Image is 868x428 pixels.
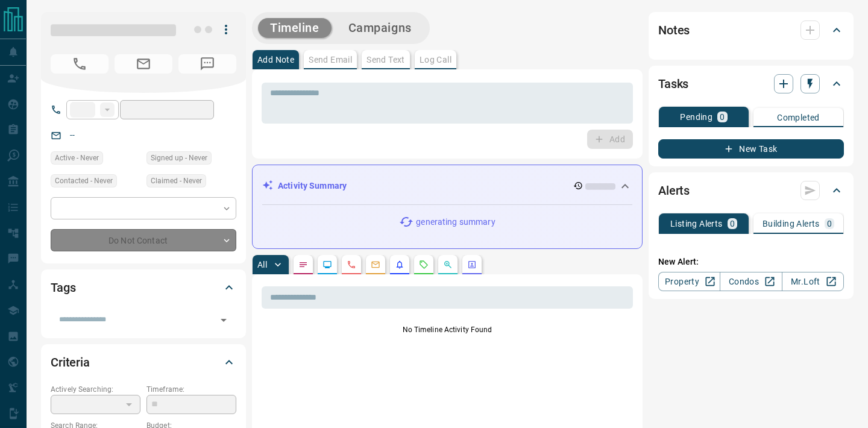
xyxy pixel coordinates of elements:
svg: Listing Alerts [395,260,404,269]
h2: Alerts [658,181,690,200]
p: Listing Alerts [670,219,723,228]
p: Completed [777,113,820,122]
p: Timeframe: [146,384,236,395]
span: No Number [51,54,108,74]
div: Criteria [51,348,236,377]
span: No Email [115,54,172,74]
div: Tasks [658,69,844,98]
button: Campaigns [336,18,424,38]
div: Do Not Contact [51,229,236,251]
span: Claimed - Never [151,175,202,187]
button: Open [215,312,232,329]
h2: Tags [51,278,75,297]
svg: Lead Browsing Activity [322,260,332,269]
svg: Agent Actions [467,260,477,269]
a: -- [70,130,75,140]
button: New Task [658,139,844,159]
svg: Notes [298,260,308,269]
span: Signed up - Never [151,152,207,164]
a: Mr.Loft [782,272,844,291]
svg: Opportunities [443,260,453,269]
p: No Timeline Activity Found [262,324,633,335]
div: Alerts [658,176,844,205]
p: Building Alerts [763,219,820,228]
a: Property [658,272,720,291]
span: Contacted - Never [55,175,113,187]
p: 0 [730,219,735,228]
svg: Calls [347,260,356,269]
span: No Number [178,54,236,74]
p: Add Note [257,55,294,64]
h2: Criteria [51,353,90,372]
p: Activity Summary [278,180,347,192]
h2: Notes [658,20,690,40]
p: generating summary [416,216,495,228]
p: Pending [680,113,712,121]
p: 0 [827,219,832,228]
p: 0 [720,113,725,121]
p: New Alert: [658,256,844,268]
div: Tags [51,273,236,302]
button: Timeline [258,18,332,38]
p: All [257,260,267,269]
span: Active - Never [55,152,99,164]
svg: Emails [371,260,380,269]
div: Activity Summary [262,175,632,197]
p: Actively Searching: [51,384,140,395]
h2: Tasks [658,74,688,93]
a: Condos [720,272,782,291]
div: Notes [658,16,844,45]
svg: Requests [419,260,429,269]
